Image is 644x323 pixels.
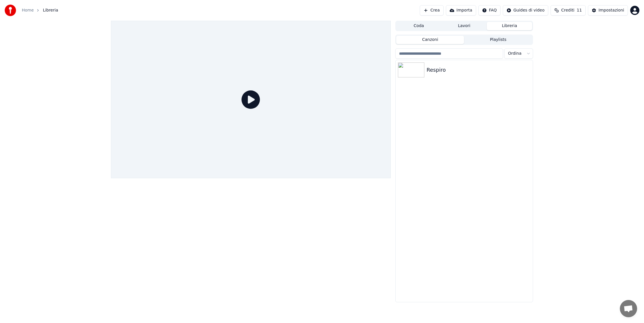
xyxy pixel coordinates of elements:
span: Crediti [561,7,574,13]
span: Libreria [43,7,58,13]
nav: breadcrumb [22,7,58,13]
button: Playlists [464,36,532,44]
span: Ordina [508,51,522,56]
span: 11 [577,7,582,13]
button: Guides di video [503,5,548,16]
a: Home [22,7,34,13]
button: Impostazioni [588,5,628,16]
button: Crea [420,5,443,16]
button: Crediti11 [551,5,586,16]
button: Importa [446,5,476,16]
button: Canzoni [396,36,464,44]
img: youka [5,5,16,16]
div: Respiro [427,66,530,74]
div: Impostazioni [599,7,624,13]
div: Aprire la chat [620,300,637,317]
button: Lavori [442,22,487,30]
button: Coda [396,22,442,30]
button: Libreria [487,22,532,30]
button: FAQ [478,5,501,16]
